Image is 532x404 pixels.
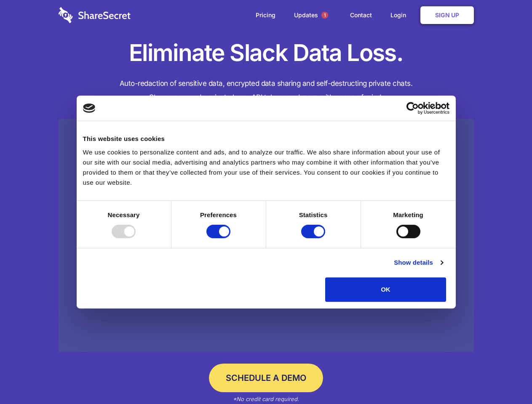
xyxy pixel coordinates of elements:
strong: Marketing [393,211,423,218]
span: 1 [321,12,328,19]
h1: Eliminate Slack Data Loss. [59,38,474,68]
a: Contact [342,2,380,28]
em: *No credit card required. [233,396,299,402]
h4: Auto-redaction of sensitive data, encrypted data sharing and self-destructing private chats. Shar... [59,77,474,104]
img: logo [83,104,96,113]
div: We use cookies to personalize content and ads, and to analyze our traffic. We also share informat... [83,147,449,188]
a: Sign Up [420,6,474,24]
a: Pricing [247,2,284,28]
a: Usercentrics Cookiebot - opens in a new window [376,102,449,114]
a: Show details [394,258,443,268]
strong: Necessary [108,211,140,218]
div: This website uses cookies [83,134,449,144]
a: Wistia video thumbnail [59,119,474,352]
a: Login [382,2,419,28]
img: logo-wordmark-white-trans-d4663122ce5f474addd5e946df7df03e33cb6a1c49d2221995e7729f52c070b2.svg [59,7,131,23]
a: Schedule a Demo [209,364,323,392]
button: OK [325,277,446,302]
strong: Statistics [299,211,328,218]
strong: Preferences [200,211,237,218]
